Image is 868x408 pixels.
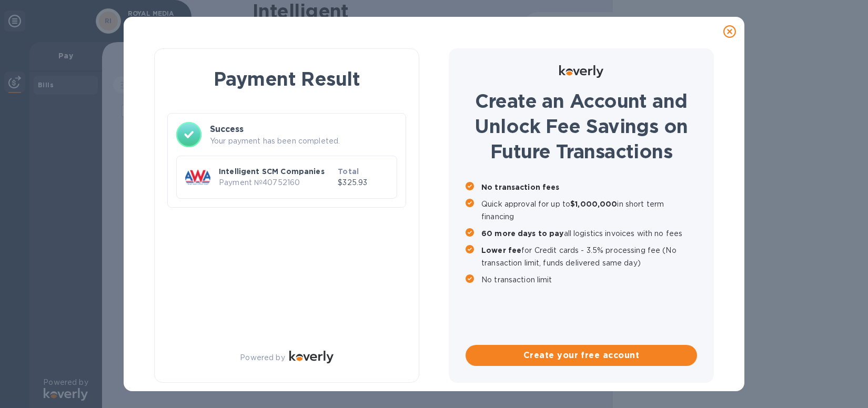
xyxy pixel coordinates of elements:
p: all logistics invoices with no fees [481,227,697,240]
button: Create your free account [466,345,697,366]
p: $325.93 [338,177,388,188]
p: Intelligent SCM Companies [219,166,334,177]
p: Payment № 40752160 [219,177,334,188]
h1: Payment Result [171,66,402,92]
h3: Success [210,123,397,136]
p: Powered by [240,352,285,363]
p: Your payment has been completed. [210,136,397,147]
p: Quick approval for up to in short term financing [481,198,697,223]
img: Logo [289,351,334,363]
b: Total [338,167,359,176]
b: $1,000,000 [570,200,617,208]
b: No transaction fees [481,183,560,191]
p: No transaction limit [481,273,697,286]
img: Logo [559,65,603,78]
b: Lower fee [481,246,521,254]
b: 60 more days to pay [481,229,564,238]
span: Create your free account [474,349,689,362]
p: for Credit cards - 3.5% processing fee (No transaction limit, funds delivered same day) [481,244,697,269]
h1: Create an Account and Unlock Fee Savings on Future Transactions [466,88,697,164]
